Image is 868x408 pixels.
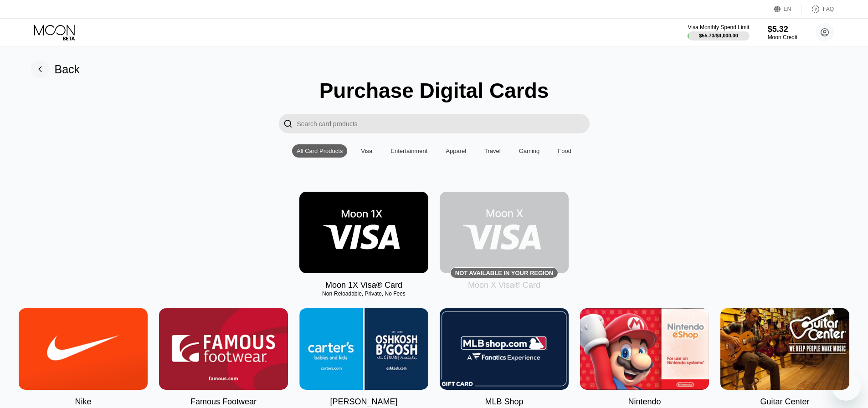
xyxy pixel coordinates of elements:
[519,148,540,154] div: Gaming
[446,148,466,154] div: Apparel
[441,144,471,158] div: Apparel
[299,291,428,297] div: Non-Reloadable, Private, No Fees
[361,148,372,154] div: Visa
[283,118,293,129] div: 
[330,397,397,407] div: [PERSON_NAME]
[784,6,791,12] div: EN
[190,397,257,407] div: Famous Footwear
[480,144,505,158] div: Travel
[553,144,576,158] div: Food
[390,148,427,154] div: Entertainment
[468,280,540,290] div: Moon X Visa® Card
[688,24,749,41] div: Visa Monthly Spend Limit$55.73/$4,000.00
[319,78,549,103] div: Purchase Digital Cards
[75,397,91,407] div: Nike
[699,33,738,38] div: $55.73 / $4,000.00
[484,148,501,154] div: Travel
[802,5,834,14] div: FAQ
[455,270,553,276] div: Not available in your region
[386,144,432,158] div: Entertainment
[558,148,571,154] div: Food
[628,397,661,407] div: Nintendo
[832,372,861,401] iframe: Button to launch messaging window
[31,60,80,78] div: Back
[688,24,749,31] div: Visa Monthly Spend Limit
[768,25,797,41] div: $5.32Moon Credit
[55,63,80,76] div: Back
[325,280,402,290] div: Moon 1X Visa® Card
[297,114,590,133] input: Search card products
[440,192,569,273] div: Not available in your region
[279,114,297,133] div: 
[297,148,343,154] div: All Card Products
[774,5,802,14] div: EN
[768,25,797,34] div: $5.32
[823,6,834,12] div: FAQ
[485,397,523,407] div: MLB Shop
[292,144,347,158] div: All Card Products
[356,144,377,158] div: Visa
[760,397,809,407] div: Guitar Center
[514,144,544,158] div: Gaming
[768,34,797,41] div: Moon Credit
